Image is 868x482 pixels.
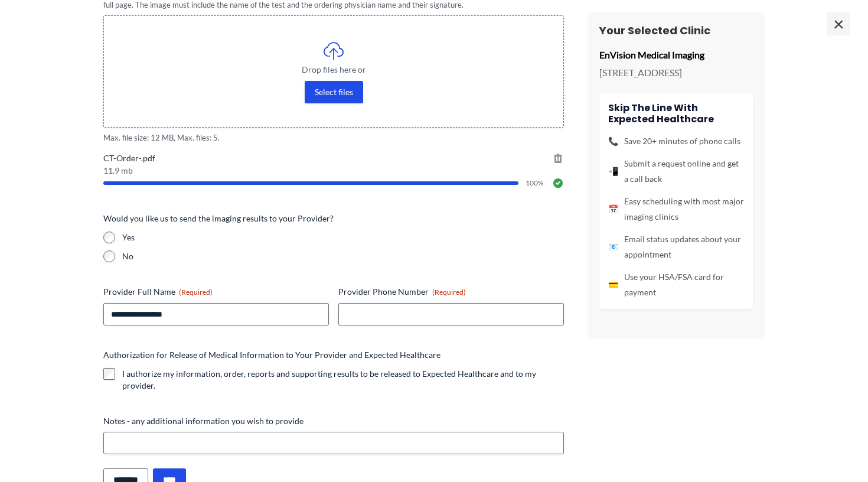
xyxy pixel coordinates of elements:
[128,66,540,74] span: Drop files here or
[827,12,850,35] span: ×
[103,132,564,144] span: Max. file size: 12 MB, Max. files: 5.
[103,415,564,427] label: Notes - any additional information you wish to provide
[608,269,744,300] li: Use your HSA/FSA card for payment
[305,81,363,103] button: select files, imaging order or prescription(required)
[103,167,564,175] span: 11.9 mb
[122,232,564,243] label: Yes
[103,349,440,361] legend: Authorization for Release of Medical Information to Your Provider and Expected Healthcare
[103,286,329,298] label: Provider Full Name
[599,46,753,64] p: EnVision Medical Imaging
[179,288,213,297] span: (Required)
[608,277,618,292] span: 💳
[122,250,564,262] label: No
[608,201,618,217] span: 📅
[103,152,564,164] span: CT-Order-.pdf
[608,232,744,262] li: Email status updates about your appointment
[608,133,618,149] span: 📞
[599,64,753,82] p: [STREET_ADDRESS]
[122,368,564,392] label: I authorize my information, order, reports and supporting results to be released to Expected Heal...
[338,286,564,298] label: Provider Phone Number
[608,156,744,187] li: Submit a request online and get a call back
[526,180,545,187] span: 100%
[103,213,334,224] legend: Would you like us to send the imaging results to your Provider?
[608,239,618,255] span: 📧
[432,288,466,297] span: (Required)
[608,164,618,179] span: 📲
[608,133,744,149] li: Save 20+ minutes of phone calls
[599,24,753,37] h3: Your Selected Clinic
[608,102,744,125] h4: Skip the line with Expected Healthcare
[608,194,744,224] li: Easy scheduling with most major imaging clinics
